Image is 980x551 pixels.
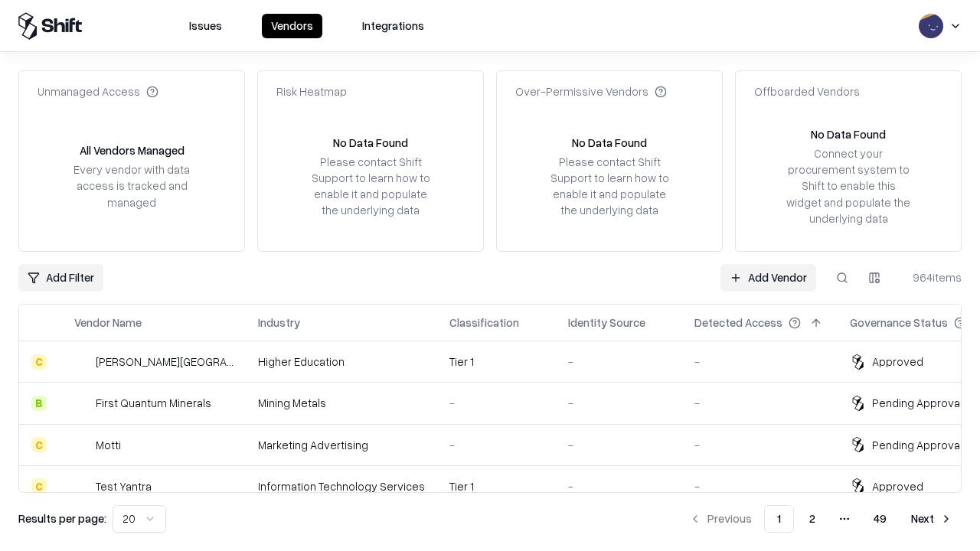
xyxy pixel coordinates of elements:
[96,478,152,494] div: Test Yantra
[449,437,544,453] div: -
[68,161,195,210] div: Every vendor with data access is tracked and managed
[262,14,322,38] button: Vendors
[515,83,667,99] div: Over-Permissive Vendors
[568,354,670,370] div: -
[258,437,425,453] div: Marketing Advertising
[872,354,923,370] div: Approved
[872,437,962,453] div: Pending Approval
[258,478,425,494] div: Information Technology Services
[307,154,434,219] div: Please contact Shift Support to learn how to enable it and populate the underlying data
[872,478,923,494] div: Approved
[18,264,103,292] button: Add Filter
[694,395,825,411] div: -
[74,478,90,494] img: Test Yantra
[276,83,347,99] div: Risk Heatmap
[568,437,670,453] div: -
[258,395,425,411] div: Mining Metals
[872,395,962,411] div: Pending Approval
[258,315,300,331] div: Industry
[96,354,234,370] div: [PERSON_NAME][GEOGRAPHIC_DATA]
[74,315,142,331] div: Vendor Name
[694,437,825,453] div: -
[353,14,433,38] button: Integrations
[902,505,962,533] button: Next
[74,396,90,411] img: First Quantum Minerals
[258,354,425,370] div: Higher Education
[861,505,899,533] button: 49
[754,83,860,99] div: Offboarded Vendors
[333,135,408,151] div: No Data Found
[572,135,647,151] div: No Data Found
[31,354,47,370] div: C
[18,510,106,527] p: Results per page:
[694,354,825,370] div: -
[694,315,782,331] div: Detected Access
[785,145,912,227] div: Connect your procurement system to Shift to enable this widget and populate the underlying data
[568,395,670,411] div: -
[180,14,231,38] button: Issues
[850,315,948,331] div: Governance Status
[31,396,47,411] div: B
[811,126,886,142] div: No Data Found
[720,264,816,292] a: Add Vendor
[31,478,47,494] div: C
[449,395,544,411] div: -
[694,478,825,494] div: -
[680,505,962,533] nav: pagination
[80,142,185,158] div: All Vendors Managed
[31,437,47,452] div: C
[449,354,544,370] div: Tier 1
[546,154,673,219] div: Please contact Shift Support to learn how to enable it and populate the underlying data
[74,354,90,370] img: Reichman University
[568,315,645,331] div: Identity Source
[797,505,828,533] button: 2
[96,437,121,453] div: Motti
[568,478,670,494] div: -
[449,315,519,331] div: Classification
[449,478,544,494] div: Tier 1
[900,269,962,285] div: 964 items
[764,505,794,533] button: 1
[74,437,90,452] img: Motti
[38,83,158,99] div: Unmanaged Access
[96,395,211,411] div: First Quantum Minerals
